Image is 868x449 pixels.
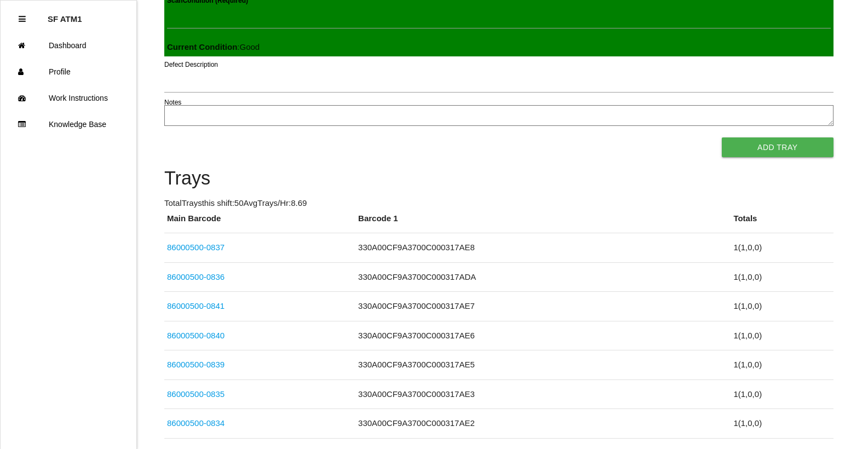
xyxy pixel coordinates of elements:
td: 330A00CF9A3700C000317AE5 [355,350,731,380]
label: Defect Description [164,60,218,70]
td: 1 ( 1 , 0 , 0 ) [731,379,833,409]
a: 86000500-0839 [167,360,225,369]
a: 86000500-0834 [167,418,225,428]
td: 330A00CF9A3700C000317AE3 [355,379,731,409]
td: 330A00CF9A3700C000317AE7 [355,292,731,321]
a: Knowledge Base [1,111,136,137]
td: 330A00CF9A3700C000317ADA [355,262,731,292]
label: Notes [164,97,181,107]
p: Total Trays this shift: 50 Avg Trays /Hr: 8.69 [164,197,833,210]
td: 1 ( 1 , 0 , 0 ) [731,262,833,292]
a: 86000500-0837 [167,243,225,252]
button: Add Tray [722,137,833,157]
div: Close [19,6,26,32]
td: 330A00CF9A3700C000317AE8 [355,233,731,263]
a: Dashboard [1,32,136,59]
td: 1 ( 1 , 0 , 0 ) [731,233,833,263]
td: 1 ( 1 , 0 , 0 ) [731,350,833,380]
a: Profile [1,59,136,85]
a: 86000500-0840 [167,331,225,340]
td: 330A00CF9A3700C000317AE6 [355,321,731,350]
b: Current Condition [167,42,237,51]
a: 86000500-0841 [167,301,225,310]
a: 86000500-0836 [167,272,225,281]
th: Totals [731,212,833,233]
td: 330A00CF9A3700C000317AE2 [355,409,731,439]
th: Main Barcode [164,212,355,233]
a: 86000500-0835 [167,389,225,399]
a: Work Instructions [1,85,136,111]
td: 1 ( 1 , 0 , 0 ) [731,321,833,350]
span: : Good [167,42,260,51]
td: 1 ( 1 , 0 , 0 ) [731,292,833,321]
h4: Trays [164,168,833,189]
td: 1 ( 1 , 0 , 0 ) [731,409,833,439]
th: Barcode 1 [355,212,731,233]
p: SF ATM1 [48,6,82,24]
